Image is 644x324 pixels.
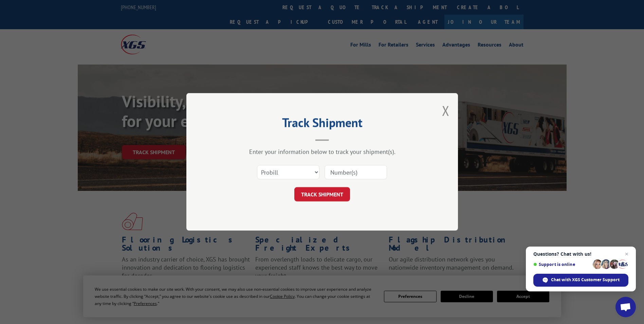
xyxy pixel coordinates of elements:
[325,165,387,180] input: Number(s)
[220,118,424,131] h2: Track Shipment
[533,251,628,257] span: Questions? Chat with us!
[442,102,449,120] button: Close modal
[533,262,590,267] span: Support is online
[533,274,628,287] div: Chat with XGS Customer Support
[623,250,631,258] span: Close chat
[615,297,636,317] div: Open chat
[294,187,350,202] button: TRACK SHIPMENT
[551,277,620,283] span: Chat with XGS Customer Support
[220,148,424,156] div: Enter your information below to track your shipment(s).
